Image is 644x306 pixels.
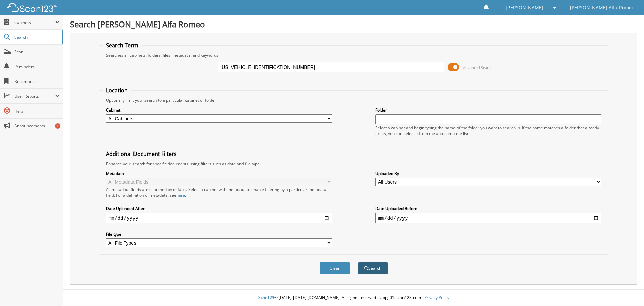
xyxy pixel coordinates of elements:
span: Help [14,108,60,114]
div: All metadata fields are searched by default. Select a cabinet with metadata to enable filtering b... [106,187,332,198]
label: Cabinet [106,107,332,113]
legend: Location [103,87,131,94]
span: Advanced Search [463,65,493,70]
label: File type [106,231,332,237]
legend: Search Term [103,42,142,49]
a: Privacy Policy [424,295,449,300]
div: Enhance your search for specific documents using filters such as date and file type. [103,161,605,167]
span: Search [14,34,59,40]
h1: Search [PERSON_NAME] Alfa Romeo [70,18,637,30]
img: scan123-logo-white.svg [7,3,57,12]
span: Announcements [14,123,60,129]
label: Metadata [106,171,332,176]
span: Bookmarks [14,79,60,84]
button: Clear [320,262,350,274]
div: 1 [55,123,60,129]
label: Folder [375,107,601,113]
label: Date Uploaded Before [375,206,601,211]
span: Scan [14,49,60,55]
div: Searches all cabinets, folders, files, metadata, and keywords [103,52,605,58]
span: [PERSON_NAME] [506,6,543,10]
legend: Additional Document Filters [103,150,180,158]
button: Search [358,262,388,274]
input: end [375,213,601,223]
a: here [176,192,185,198]
span: [PERSON_NAME] Alfa Romeo [570,6,634,10]
label: Uploaded By [375,171,601,176]
label: Date Uploaded After [106,206,332,211]
div: Optionally limit your search to a particular cabinet or folder [103,97,605,103]
input: start [106,213,332,223]
span: User Reports [14,93,55,99]
span: Reminders [14,64,60,70]
div: Select a cabinet and begin typing the name of the folder you want to search in. If the name match... [375,125,601,136]
span: Cabinets [14,19,55,25]
div: © [DATE]-[DATE] [DOMAIN_NAME]. All rights reserved | appg01-scan123-com | [63,290,644,306]
span: Scan123 [258,295,274,300]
